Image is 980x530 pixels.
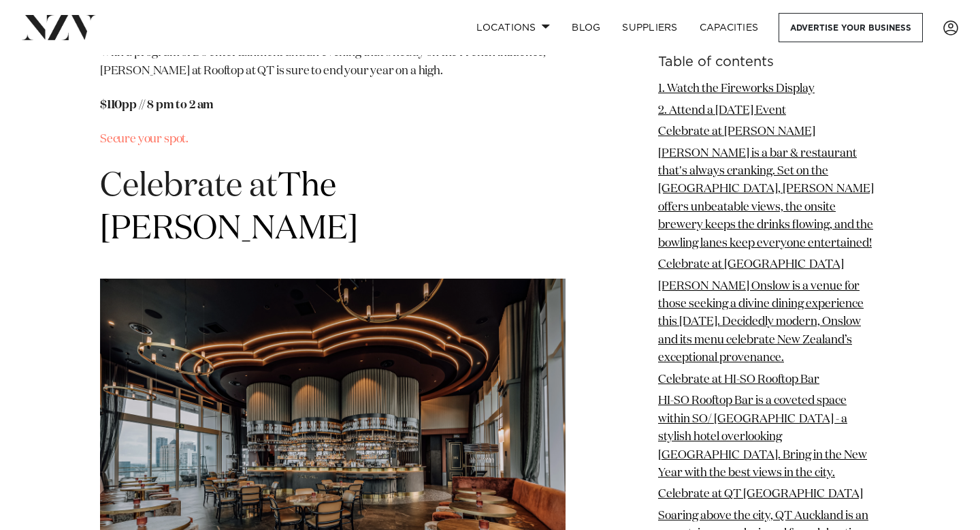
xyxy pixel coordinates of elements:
p: With a program of DJ entertainment and an evening that’s heady on the French influence, [PERSON_N... [100,44,566,80]
a: Celebrate at QT [GEOGRAPHIC_DATA] [658,488,863,500]
a: Locations [465,13,561,42]
img: nzv-logo.png [22,15,96,40]
a: Capacities [689,13,770,42]
strong: $110pp // 8 pm to 2 am [100,99,214,111]
a: 2. Attend a [DATE] Event [658,104,786,116]
a: [PERSON_NAME] Onslow is a venue for those seeking a divine dining experience this [DATE]. Decided... [658,280,864,364]
h1: Celebrate at [100,166,566,251]
a: Advertise your business [779,13,923,42]
a: Celebrate at [GEOGRAPHIC_DATA] [658,259,844,270]
a: SUPPLIERS [611,13,688,42]
h6: Table of contents [658,55,880,69]
a: BLOG [561,13,611,42]
a: Celebrate at [PERSON_NAME] [658,126,815,138]
a: HI-SO Rooftop Bar is a coveted space within SO/ [GEOGRAPHIC_DATA] - a stylish hotel overlooking [... [658,395,867,479]
a: 1. Watch the Fireworks Display [658,83,815,95]
a: Celebrate at HI-SO Rooftop Bar [658,374,819,386]
a: The [PERSON_NAME] [100,170,358,246]
a: Secure your spot. [100,134,189,145]
a: [PERSON_NAME] is a bar & restaurant that's always cranking. Set on the [GEOGRAPHIC_DATA], [PERSON... [658,147,874,249]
